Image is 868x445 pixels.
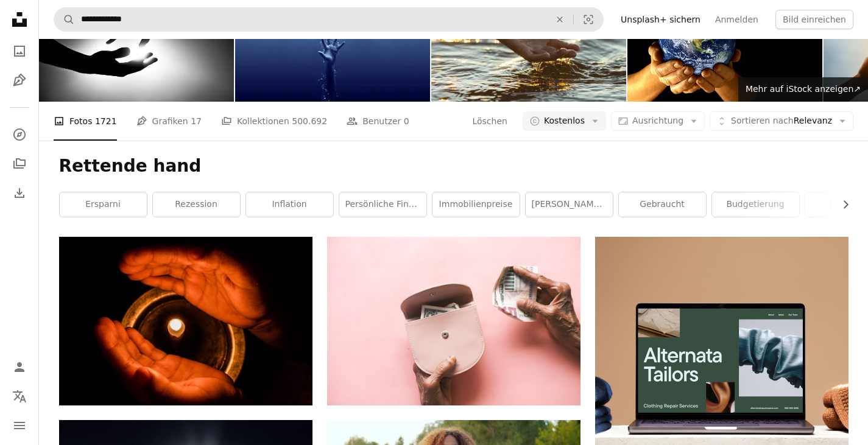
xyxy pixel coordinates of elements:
span: 0 [404,114,409,128]
a: Kollektionen 500.692 [221,102,327,141]
button: Löschen [471,111,507,131]
button: Löschen [546,8,573,31]
a: Budgetierung [712,192,799,217]
a: Persönliche Finanzen [339,192,426,217]
a: Entdecken [7,122,32,147]
span: 500.692 [292,114,327,128]
h1: Rettende hand [59,155,849,177]
a: Benutzer 0 [347,102,409,141]
a: Unsplash+ sichern [613,10,708,29]
a: Inflation [246,192,333,217]
a: Anmelden [708,10,766,29]
span: Ausrichtung [632,116,683,125]
img: braune Lederhandtasche auf rosa Tisch [327,237,580,405]
button: Bild einreichen [775,10,853,29]
span: Kostenlos [544,115,585,127]
a: Immobilienpreise [432,192,520,217]
span: Relevanz [731,115,832,127]
button: Visuelle Suche [574,8,603,31]
button: Menü [7,413,32,438]
a: [PERSON_NAME] der Lebenshaltungskosten [526,192,613,217]
a: Ersparni [60,192,147,217]
img: eine Person, die eine brennende Kerze in den Händen hält [59,237,312,405]
a: Startseite — Unsplash [7,7,32,34]
a: Bisherige Downloads [7,181,32,205]
a: gebraucht [619,192,706,217]
a: Grafiken [7,68,32,93]
button: Unsplash suchen [54,8,75,31]
button: Liste nach rechts verschieben [834,192,849,217]
a: Rezession [153,192,240,217]
form: Finden Sie Bildmaterial auf der ganzen Webseite [54,7,604,32]
button: Kostenlos [523,111,606,131]
span: Mehr auf iStock anzeigen ↗ [746,84,861,94]
span: Sortieren nach [731,116,794,125]
a: Fotos [7,39,32,63]
a: Mehr auf iStock anzeigen↗ [738,77,868,102]
span: 17 [191,114,202,128]
button: Sprache [7,384,32,408]
a: Anmelden / Registrieren [7,355,32,379]
a: Grafiken 17 [136,102,202,141]
button: Ausrichtung [611,111,705,131]
a: braune Lederhandtasche auf rosa Tisch [327,315,580,326]
a: Kollektionen [7,152,32,176]
button: Sortieren nachRelevanz [710,111,853,131]
a: eine Person, die eine brennende Kerze in den Händen hält [59,315,312,326]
